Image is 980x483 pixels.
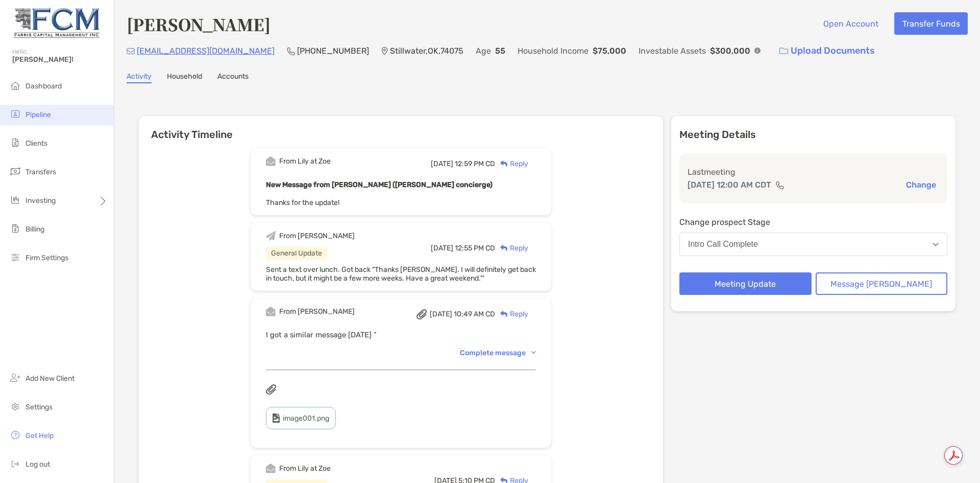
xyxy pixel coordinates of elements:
[933,243,939,246] img: Open dropdown arrow
[26,168,56,176] span: Transfers
[593,44,626,57] p: $75,000
[688,178,771,191] p: [DATE] 12:00 AM CDT
[894,12,968,35] button: Transfer Funds
[710,44,750,57] p: $300,000
[26,374,75,383] span: Add New Client
[679,128,947,141] p: Meeting Details
[273,413,280,423] img: type
[903,179,939,190] button: Change
[127,12,271,36] h4: [PERSON_NAME]
[688,240,758,249] div: Intro Call Complete
[279,464,331,473] div: From Lily at Zoe
[9,79,21,91] img: dashboard icon
[679,272,812,295] button: Meeting Update
[26,460,50,469] span: Log out
[279,157,331,166] div: From Lily at Zoe
[26,225,44,234] span: Billing
[495,243,528,254] div: Reply
[679,233,947,256] button: Intro Call Complete
[531,351,536,354] img: Chevron icon
[266,180,493,189] b: New Message from [PERSON_NAME] ([PERSON_NAME] concierge)
[816,272,948,295] button: Message [PERSON_NAME]
[430,310,452,318] span: [DATE]
[266,330,377,339] span: I got a similar message [DATE] ”
[279,307,355,316] div: From [PERSON_NAME]
[9,136,21,149] img: clients icon
[266,198,339,207] span: Thanks for the update!
[455,244,495,252] span: 12:55 PM CD
[779,48,788,55] img: button icon
[518,44,589,57] p: Household Income
[773,40,881,62] a: Upload Documents
[495,309,528,319] div: Reply
[9,165,21,177] img: transfers icon
[26,196,56,205] span: Investing
[9,251,21,263] img: firm-settings icon
[283,414,329,423] span: image001.png
[9,429,21,441] img: get-help icon
[279,232,355,240] div: From [PERSON_NAME]
[476,44,491,57] p: Age
[266,265,536,283] span: Sent a text over lunch. Got back "Thanks [PERSON_NAME]. I will definitely get back in touch, but ...
[266,464,276,473] img: Event icon
[26,403,53,411] span: Settings
[454,310,495,318] span: 10:49 AM CD
[26,431,54,440] span: Get Help
[266,156,276,166] img: Event icon
[9,400,21,412] img: settings icon
[297,44,369,57] p: [PHONE_NUMBER]
[26,139,47,148] span: Clients
[26,254,68,262] span: Firm Settings
[9,108,21,120] img: pipeline icon
[431,244,453,252] span: [DATE]
[639,44,706,57] p: Investable Assets
[266,231,276,241] img: Event icon
[26,82,62,90] span: Dashboard
[217,72,249,83] a: Accounts
[9,222,21,235] img: billing icon
[495,158,528,169] div: Reply
[460,349,536,357] div: Complete message
[12,55,108,64] span: [PERSON_NAME]!
[416,309,427,319] img: attachment
[390,44,463,57] p: Stillwater , OK , 74075
[127,72,152,83] a: Activity
[679,216,947,228] p: Change prospect Stage
[127,48,135,54] img: Email Icon
[139,116,663,141] h6: Activity Timeline
[500,311,508,317] img: Reply icon
[500,160,508,167] img: Reply icon
[9,372,21,384] img: add_new_client icon
[266,247,327,260] div: General Update
[381,47,388,55] img: Location Icon
[500,245,508,251] img: Reply icon
[754,48,761,54] img: Info Icon
[266,384,276,395] img: attachments
[12,4,102,41] img: Zoe Logo
[137,44,275,57] p: [EMAIL_ADDRESS][DOMAIN_NAME]
[688,166,939,178] p: Last meeting
[815,12,886,35] button: Open Account
[167,72,202,83] a: Household
[266,307,276,316] img: Event icon
[455,159,495,168] span: 12:59 PM CD
[495,44,505,57] p: 55
[431,159,453,168] span: [DATE]
[287,47,295,55] img: Phone Icon
[775,181,785,189] img: communication type
[26,110,51,119] span: Pipeline
[9,194,21,206] img: investing icon
[9,457,21,470] img: logout icon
